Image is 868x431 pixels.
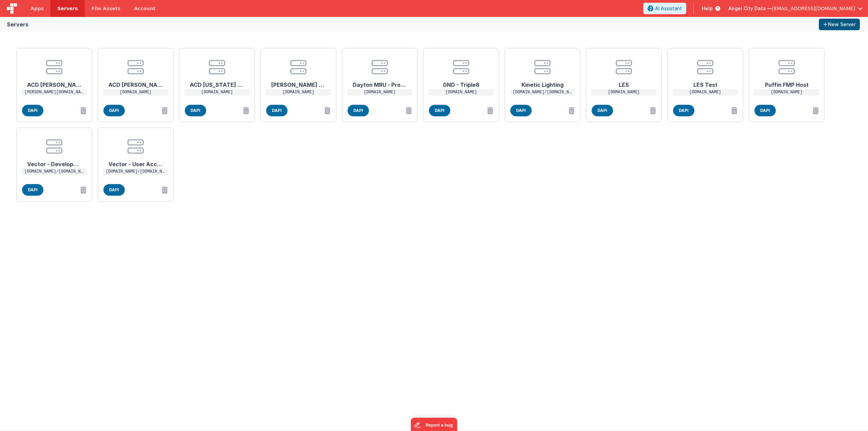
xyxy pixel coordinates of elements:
h1: ACD [US_STATE] AWS [190,75,244,89]
span: Angel City Data — [728,5,772,12]
h1: Kinetic Lighting [515,75,570,89]
span: File Assets [92,5,121,12]
button: New Server [819,19,860,30]
span: Servers [57,5,78,12]
span: DAPI [754,105,776,116]
span: Apps [31,5,44,12]
span: AI Assistant [655,5,682,12]
h1: Puffin FMP Host [759,75,814,89]
span: DAPI [22,184,43,196]
span: DAPI [185,105,206,116]
p: [DOMAIN_NAME]/[DOMAIN_NAME] [510,89,575,96]
span: DAPI [103,105,125,116]
span: DAPI [348,105,369,116]
span: DAPI [103,184,125,196]
p: [DOMAIN_NAME] [266,89,331,96]
span: DAPI [673,105,694,116]
p: [DOMAIN_NAME] [754,89,819,96]
span: [EMAIL_ADDRESS][DOMAIN_NAME] [772,5,855,12]
span: DAPI [22,105,43,116]
p: [DOMAIN_NAME] [103,89,168,96]
h1: ACD [PERSON_NAME] [108,75,163,89]
h1: [PERSON_NAME] Exhaust FMPHost [271,75,325,89]
button: AI Assistant [643,3,686,14]
p: [DOMAIN_NAME] [347,89,412,96]
h1: LES [597,75,651,89]
h1: Dayton MRU - Productive Computing [353,75,407,89]
span: DAPI [266,105,288,116]
p: [PERSON_NAME][DOMAIN_NAME] [22,89,87,96]
p: [DOMAIN_NAME] [673,89,738,96]
h1: Vector - User Acceptance [108,155,163,168]
span: DAPI [510,105,532,116]
span: DAPI [429,105,450,116]
p: [DOMAIN_NAME] [184,89,250,96]
p: [DOMAIN_NAME]/[DOMAIN_NAME] [103,168,168,175]
p: [DOMAIN_NAME] [591,89,656,96]
h1: LES Test [678,75,732,89]
span: Help [702,5,713,12]
span: DAPI [592,105,613,116]
p: [DOMAIN_NAME] [429,89,494,96]
div: Servers [7,20,28,28]
h1: ACD [PERSON_NAME] [27,75,81,89]
h1: GND - Triple8 [434,75,488,89]
p: [DOMAIN_NAME]/[DOMAIN_NAME] [22,168,87,175]
h1: Vector - Development [27,155,81,168]
button: Angel City Data — [EMAIL_ADDRESS][DOMAIN_NAME] [728,5,863,12]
